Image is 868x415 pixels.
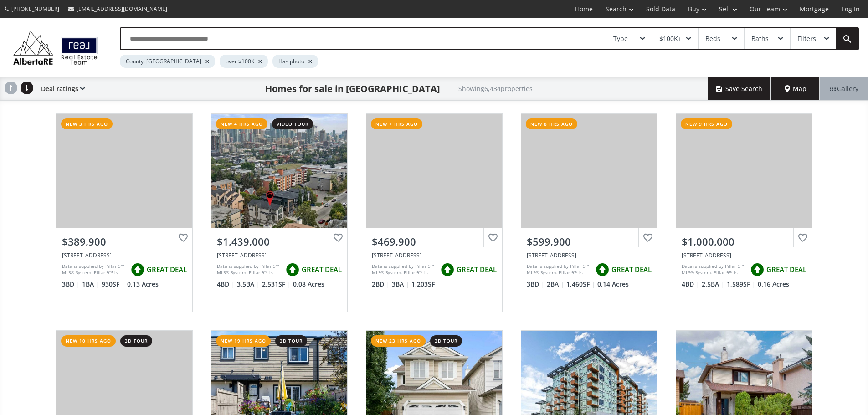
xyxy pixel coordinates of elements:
div: $100K+ [659,36,682,42]
div: Filters [797,36,816,42]
img: rating icon [593,261,611,279]
span: 0.08 Acres [293,280,324,289]
span: 3 BD [527,280,544,289]
span: 1,589 SF [727,280,755,289]
div: $389,900 [62,235,187,249]
span: 930 SF [102,280,125,289]
button: Save Search [708,77,771,100]
div: Data is supplied by Pillar 9™ MLS® System. Pillar 9™ is the owner of the copyright in its MLS® Sy... [682,263,746,277]
img: rating icon [438,261,457,279]
span: 2.5 BA [702,280,724,289]
span: GREAT DEAL [302,265,342,274]
div: $469,900 [372,235,497,249]
span: 4 BD [682,280,699,289]
span: GREAT DEAL [766,265,806,274]
div: $1,439,000 [217,235,342,249]
span: GREAT DEAL [611,265,652,274]
span: 3 BA [392,280,409,289]
div: $599,900 [527,235,652,249]
span: Map [785,84,806,93]
div: 6424 Laurentian Way SW, Calgary, AB T3E 5N1 [682,251,806,259]
a: [EMAIL_ADDRESS][DOMAIN_NAME] [64,0,172,17]
div: 9408 Oakland Road SW, Calgary, AB T2V 4P5 [527,251,652,259]
div: Data is supplied by Pillar 9™ MLS® System. Pillar 9™ is the owner of the copyright in its MLS® Sy... [62,263,126,277]
img: rating icon [283,261,302,279]
img: rating icon [748,261,766,279]
a: new 3 hrs ago$389,900[STREET_ADDRESS]Data is supplied by Pillar 9™ MLS® System. Pillar 9™ is the ... [47,104,202,321]
span: 2 BD [372,280,390,289]
span: GREAT DEAL [147,265,187,274]
span: 1,460 SF [566,280,595,289]
h1: Homes for sale in [GEOGRAPHIC_DATA] [265,82,440,95]
div: Deal ratings [36,77,85,100]
div: Data is supplied by Pillar 9™ MLS® System. Pillar 9™ is the owner of the copyright in its MLS® Sy... [217,263,281,277]
span: 1,203 SF [411,280,435,289]
div: Baths [751,36,769,42]
a: new 8 hrs ago$599,900[STREET_ADDRESS]Data is supplied by Pillar 9™ MLS® System. Pillar 9™ is the ... [512,104,667,321]
div: 514 Greenbriar Common NW, Calgary, AB T3B 6J3 [372,251,497,259]
span: 0.13 Acres [127,280,159,289]
span: 3 BD [62,280,80,289]
span: 0.16 Acres [758,280,789,289]
img: Logo [9,28,102,67]
span: 1 BA [82,280,99,289]
span: [EMAIL_ADDRESS][DOMAIN_NAME] [77,5,167,13]
span: Gallery [830,84,858,93]
a: new 4 hrs agovideo tour$1,439,000[STREET_ADDRESS]Data is supplied by Pillar 9™ MLS® System. Pilla... [202,104,357,321]
span: 4 BD [217,280,235,289]
span: GREAT DEAL [457,265,497,274]
div: Data is supplied by Pillar 9™ MLS® System. Pillar 9™ is the owner of the copyright in its MLS® Sy... [372,263,436,277]
span: 0.14 Acres [597,280,629,289]
div: Gallery [820,77,868,100]
div: Beds [705,36,720,42]
div: over $100K [220,55,268,68]
div: County: [GEOGRAPHIC_DATA] [120,55,215,68]
span: 2,531 SF [262,280,291,289]
h2: Showing 6,434 properties [458,85,533,92]
div: Has photo [272,55,318,68]
div: 1516 22 Avenue SW, Calgary, AB T2T 0R5 [217,251,342,259]
a: new 7 hrs ago$469,900[STREET_ADDRESS]Data is supplied by Pillar 9™ MLS® System. Pillar 9™ is the ... [357,104,512,321]
div: Type [613,36,628,42]
div: Data is supplied by Pillar 9™ MLS® System. Pillar 9™ is the owner of the copyright in its MLS® Sy... [527,263,591,277]
img: rating icon [128,261,147,279]
span: [PHONE_NUMBER] [11,5,59,13]
div: 128 Huntwell Road NE, Calgary, AB T2K5S9 [62,251,187,259]
div: $1,000,000 [682,235,806,249]
span: 3.5 BA [237,280,260,289]
div: Map [771,77,820,100]
a: new 9 hrs ago$1,000,000[STREET_ADDRESS]Data is supplied by Pillar 9™ MLS® System. Pillar 9™ is th... [667,104,822,321]
span: 2 BA [547,280,564,289]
